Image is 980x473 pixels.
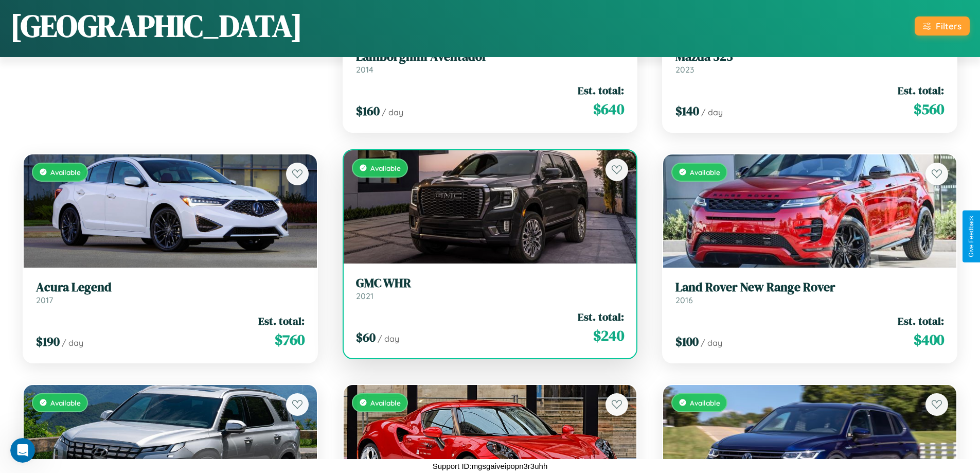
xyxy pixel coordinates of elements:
iframe: Intercom live chat [10,438,35,463]
a: Land Rover New Range Rover2016 [675,280,944,305]
span: $ 760 [275,329,305,350]
h3: Acura Legend [36,280,305,295]
span: Available [690,398,720,407]
span: $ 640 [593,99,624,119]
span: Available [50,398,81,407]
span: Est. total: [898,83,944,98]
span: $ 240 [593,325,624,346]
span: / day [382,107,403,117]
span: Est. total: [578,83,624,98]
span: 2014 [356,64,373,75]
span: / day [701,338,722,348]
a: Lamborghini Aventador2014 [356,49,625,75]
div: Give Feedback [968,216,975,257]
span: 2021 [356,291,373,301]
span: $ 560 [914,99,944,119]
p: Support ID: mgsgaiveipopn3r3uhh [433,459,547,473]
div: Filters [936,21,961,31]
a: Acura Legend2017 [36,280,305,305]
h3: GMC WHR [356,276,625,291]
button: Filters [915,16,970,36]
span: / day [701,107,723,117]
span: 2016 [675,295,693,305]
span: Available [690,168,720,177]
span: $ 400 [914,329,944,350]
h1: [GEOGRAPHIC_DATA] [10,5,302,47]
span: $ 140 [675,102,699,119]
span: $ 60 [356,329,376,346]
span: Est. total: [578,309,624,324]
a: Mazda 3232023 [675,49,944,75]
span: Available [50,168,81,177]
span: / day [62,338,83,348]
span: Available [370,164,401,172]
span: $ 160 [356,102,380,119]
span: $ 100 [675,333,699,350]
span: 2017 [36,295,53,305]
span: $ 190 [36,333,60,350]
span: / day [378,334,399,344]
span: 2023 [675,64,694,75]
h3: Mazda 323 [675,49,944,64]
span: Est. total: [898,313,944,328]
span: Available [370,398,401,407]
h3: Land Rover New Range Rover [675,280,944,295]
span: Est. total: [258,313,305,328]
a: GMC WHR2021 [356,276,625,301]
h3: Lamborghini Aventador [356,49,625,64]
